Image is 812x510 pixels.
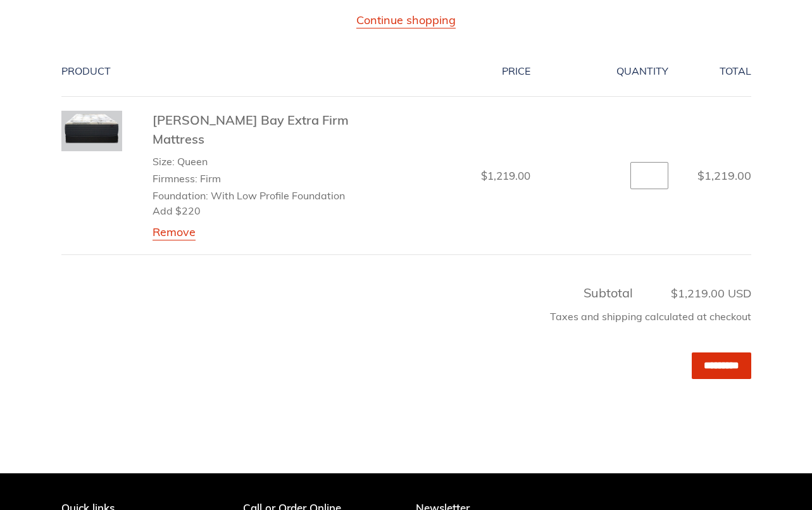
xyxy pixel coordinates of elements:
span: $1,219.00 USD [636,285,751,302]
dd: $1,219.00 [385,168,530,184]
img: Chadwick-bay-firm-mattress-and-foundation [61,111,122,151]
a: Continue shopping [356,13,456,28]
th: Price [372,46,544,97]
th: Quantity [544,46,682,97]
th: Total [682,46,751,97]
li: Size: Queen [153,154,358,169]
ul: Product details [153,151,358,219]
span: $1,219.00 [697,168,751,183]
a: [PERSON_NAME] Bay Extra Firm Mattress [153,112,349,147]
span: Subtotal [584,285,633,301]
a: Remove Chadwick Bay Extra Firm Mattress - Queen / Firm / With Low Profile Foundation Add $220 [153,225,196,240]
iframe: PayPal-paypal [61,406,751,434]
th: Product [61,46,372,97]
li: Foundation: With Low Profile Foundation Add $220 [153,188,358,218]
li: Firmness: Firm [153,171,358,186]
div: Taxes and shipping calculated at checkout [61,302,751,337]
